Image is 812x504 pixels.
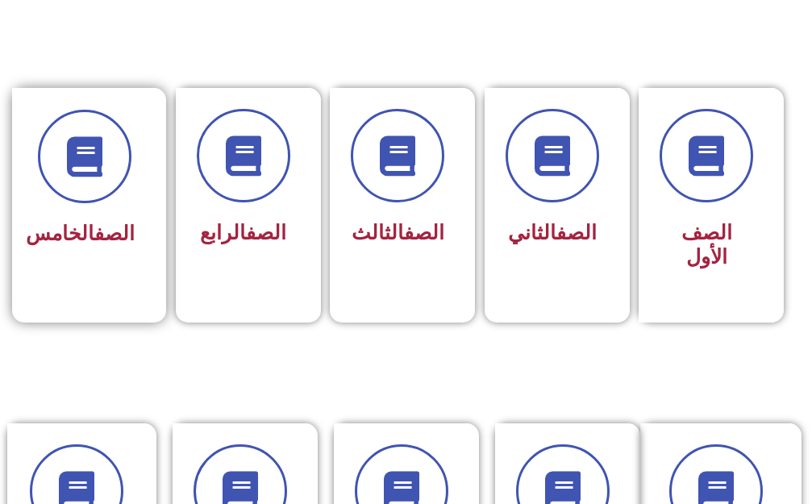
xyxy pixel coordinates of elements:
[200,221,286,244] span: الرابع
[404,221,444,244] a: الصف
[681,221,732,269] span: الصف الأول
[556,221,597,244] a: الصف
[508,221,597,244] span: الثاني
[352,221,444,244] span: الثالث
[26,222,135,245] span: الخامس
[246,221,286,244] a: الصف
[94,222,135,245] a: الصف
